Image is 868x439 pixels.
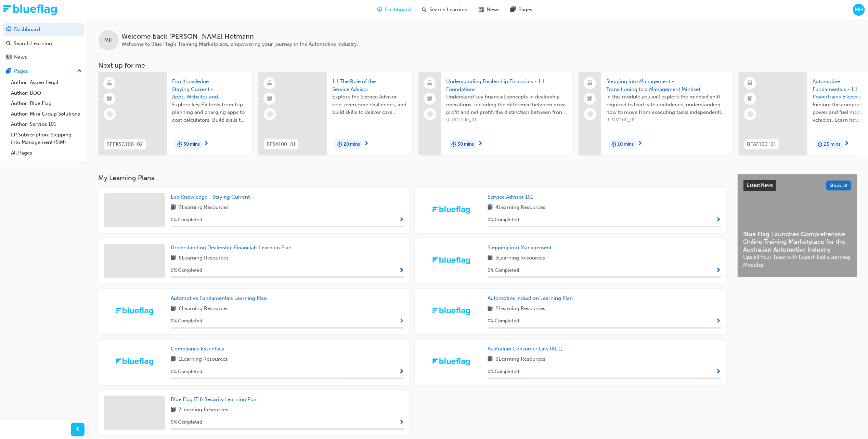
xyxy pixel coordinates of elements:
[488,267,519,275] span: 0 % Completed
[267,79,272,88] span: learningResourceType_ELEARNING-icon
[716,369,721,375] span: Show Progress
[748,79,752,88] span: learningResourceType_ELEARNING-icon
[716,317,721,325] button: Show Progress
[487,6,500,14] span: News
[743,253,851,269] span: Upskill Your Team with Expert-Led eLearning Modules
[488,368,519,376] span: 0 % Completed
[171,396,258,402] span: Blue Flag IT & Security Learning Plan
[488,244,554,252] a: Stepping into Management
[179,355,228,364] span: 1 Learning Resources
[457,141,474,148] span: 30 mins
[488,294,575,302] a: Automotive Induction Learning Plan
[171,396,260,403] a: Blue Flag IT & Security Learning Plan
[6,68,11,75] span: pages-icon
[3,22,85,65] button: DashboardSearch LearningNews
[824,141,840,148] span: 25 mins
[716,368,721,376] button: Show Progress
[432,206,470,214] img: Trak
[171,355,176,364] span: book-icon
[618,141,634,148] span: 10 mins
[171,267,202,275] span: 0 % Completed
[473,3,505,17] a: news-iconNews
[267,111,273,117] span: learningRecordVerb_NONE-icon
[171,216,202,224] span: 0 % Completed
[422,5,427,14] span: search-icon
[488,305,493,313] span: book-icon
[451,140,456,149] span: duration-icon
[107,79,112,88] span: learningResourceType_ELEARNING-icon
[6,54,11,61] span: news-icon
[8,119,85,130] a: Author: Service 101
[3,51,85,64] a: News
[179,406,228,414] span: 7 Learning Resources
[606,78,727,93] span: Stepping into Management - Transitioning to a Management Mindset
[8,88,85,98] a: Author: BDO
[171,194,250,200] span: Eco Knowledge - Staying Current
[446,116,567,124] span: BFUDF100_01
[121,41,358,47] span: Welcome to Blue Flag's Training Marketplace, empowering your journey in the Automotive Industry.
[432,358,470,365] img: Trak
[495,203,545,212] span: 4 Learning Resources
[748,94,752,103] span: booktick-icon
[75,425,80,434] span: prev-icon
[432,257,470,264] img: Trak
[587,111,593,117] span: learningRecordVerb_NONE-icon
[8,98,85,109] a: Author: Blue Flag
[488,355,493,364] span: book-icon
[495,254,545,263] span: 5 Learning Resources
[716,217,721,223] span: Show Progress
[427,79,432,88] span: laptop-icon
[8,130,85,148] a: LP Subscription: Stepping into Management (SiM)
[77,67,82,76] span: up-icon
[258,72,412,155] a: BFSA100_011.1 The Role of the Service AdvisorExplore the Service Advisor role, overcome challenge...
[399,368,404,376] button: Show Progress
[3,65,85,78] button: Pages
[488,346,563,352] span: Australian Consumer Law (ACL)
[399,318,404,324] span: Show Progress
[8,148,85,158] a: All Pages
[332,93,407,116] span: Explore the Service Advisor role, overcome challenges, and build skills to deliver care beyond tr...
[505,3,538,17] a: pages-iconPages
[8,109,85,119] a: Author: Mira Group Solutions
[267,94,272,103] span: booktick-icon
[6,27,11,33] span: guage-icon
[267,141,296,148] span: BFSA100_01
[416,3,473,17] a: search-iconSearch Learning
[844,141,849,147] span: next-icon
[179,305,229,313] span: 6 Learning Resources
[377,5,382,14] span: guage-icon
[587,79,592,88] span: laptop-icon
[488,345,566,353] a: Australian Consumer Law (ACL)
[399,317,404,325] button: Show Progress
[399,268,404,274] span: Show Progress
[171,244,294,252] a: Understanding Dealership Financials Learning Plan
[478,141,483,147] span: next-icon
[171,244,292,251] span: Understanding Dealership Financials Learning Plan
[716,266,721,275] button: Show Progress
[587,94,592,103] span: booktick-icon
[171,294,270,302] a: Automotive Fundamentals Learning Plan
[479,5,484,14] span: news-icon
[6,41,11,47] span: search-icon
[171,418,202,426] span: 0 % Completed
[399,266,404,275] button: Show Progress
[171,193,252,201] a: Eco Knowledge - Staying Current
[332,78,407,93] span: 1.1 The Role of the Service Advisor
[171,317,202,325] span: 0 % Completed
[488,295,573,301] span: Automotive Induction Learning Plan
[177,140,182,149] span: duration-icon
[427,94,432,103] span: booktick-icon
[743,230,851,254] span: Blue Flag Launches Comprehensive Online Training Marketplace for the Australian Automotive Industry
[488,244,552,251] span: Stepping into Management
[171,305,176,313] span: book-icon
[344,141,360,148] span: 20 mins
[171,406,176,414] span: book-icon
[372,3,416,17] a: guage-iconDashboard
[87,62,868,69] h3: Next up for me
[3,37,85,50] a: Search Learning
[743,180,851,191] a: Latest NewsShow all
[385,6,411,14] span: Dashboard
[427,111,433,117] span: learningRecordVerb_NONE-icon
[637,141,643,147] span: next-icon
